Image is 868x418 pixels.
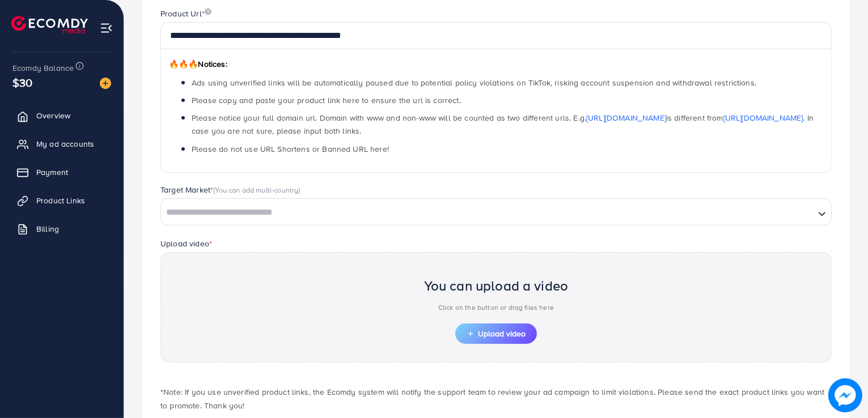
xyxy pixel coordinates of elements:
[192,143,389,155] span: Please do not use URL Shortens or Banned URL here!
[160,385,832,412] p: *Note: If you use unverified product links, the Ecomdy system will notify the support team to rev...
[192,112,814,137] span: Please notice your full domain url. Domain with www and non-www will be counted as two different ...
[192,77,756,88] span: Ads using unverified links will be automatically paused due to potential policy violations on Tik...
[9,217,115,240] a: Billing
[36,195,85,206] span: Product Links
[100,78,111,89] img: image
[192,95,461,106] span: Please copy and paste your product link here to ensure the url is correct.
[467,330,526,338] span: Upload video
[160,198,832,225] div: Search for option
[455,323,537,344] button: Upload video
[160,8,211,19] label: Product Url
[424,278,569,294] h2: You can upload a video
[9,189,115,212] a: Product Links
[11,16,88,33] img: logo
[160,184,300,195] label: Target Market
[36,167,68,178] span: Payment
[100,22,113,35] img: menu
[162,204,814,221] input: Search for option
[9,133,115,155] a: My ad accounts
[160,238,212,249] label: Upload video
[213,185,300,195] span: (You can add multi-country)
[205,8,211,15] img: image
[12,74,32,91] span: $30
[828,378,862,412] img: image
[12,62,74,74] span: Ecomdy Balance
[169,58,198,70] span: 🔥🔥🔥
[9,161,115,184] a: Payment
[586,112,666,123] a: [URL][DOMAIN_NAME]
[36,138,94,150] span: My ad accounts
[36,110,70,121] span: Overview
[169,58,227,70] span: Notices:
[9,104,115,127] a: Overview
[36,223,59,234] span: Billing
[424,301,569,314] p: Click on the button or drag files here
[723,112,803,123] a: [URL][DOMAIN_NAME]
